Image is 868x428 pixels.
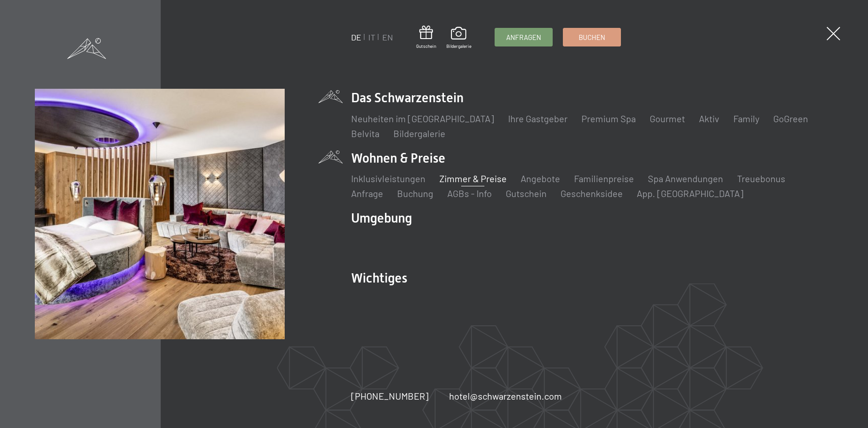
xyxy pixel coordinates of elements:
a: Geschenksidee [561,188,623,199]
a: Neuheiten im [GEOGRAPHIC_DATA] [351,113,494,124]
a: Anfragen [495,28,552,46]
a: Family [733,113,759,124]
a: Familienpreise [574,173,634,184]
a: Premium Spa [581,113,636,124]
a: Buchung [397,188,433,199]
a: Bildergalerie [393,128,445,139]
a: Gutschein [506,188,547,199]
a: Buchen [563,28,620,46]
a: Spa Anwendungen [648,173,723,184]
a: [PHONE_NUMBER] [351,389,429,402]
a: App. [GEOGRAPHIC_DATA] [637,188,744,199]
a: Anfrage [351,188,383,199]
span: Anfragen [506,33,541,42]
a: Bildergalerie [446,27,471,49]
a: Ihre Gastgeber [508,113,568,124]
span: Buchen [579,33,605,42]
a: Aktiv [699,113,719,124]
a: Zimmer & Preise [439,173,507,184]
span: Bildergalerie [446,43,471,49]
a: DE [351,32,361,42]
span: Gutschein [416,43,436,49]
a: IT [368,32,375,42]
a: hotel@schwarzenstein.com [449,389,562,402]
a: GoGreen [773,113,808,124]
a: Belvita [351,128,379,139]
span: [PHONE_NUMBER] [351,390,429,402]
a: Angebote [521,173,560,184]
a: EN [382,32,393,42]
a: AGBs - Info [447,188,492,199]
a: Gutschein [416,26,436,49]
a: Gourmet [650,113,685,124]
a: Treuebonus [737,173,785,184]
a: Inklusivleistungen [351,173,425,184]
